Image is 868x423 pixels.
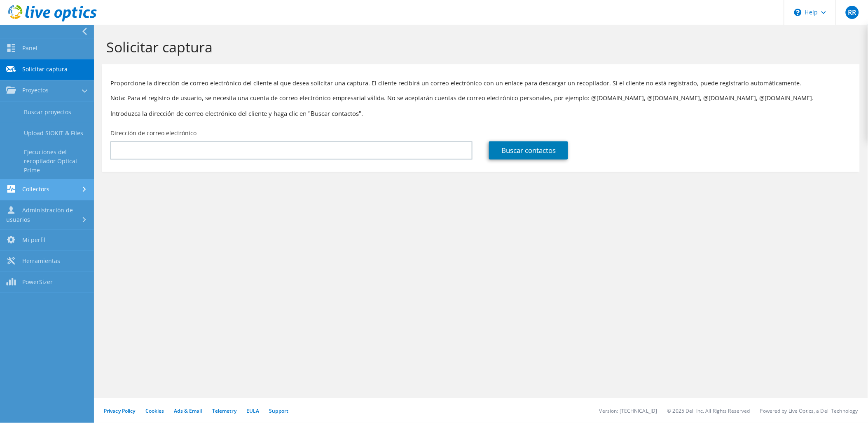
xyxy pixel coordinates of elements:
p: Proporcione la dirección de correo electrónico del cliente al que desea solicitar una captura. El... [110,79,852,88]
a: Ads & Email [174,407,202,414]
label: Dirección de correo electrónico [110,129,197,137]
li: Version: [TECHNICAL_ID] [599,407,657,414]
svg: \n [794,9,802,16]
li: Powered by Live Optics, a Dell Technology [760,407,858,414]
a: Buscar contactos [489,141,568,160]
a: Privacy Policy [104,407,136,414]
a: Telemetry [212,407,236,414]
a: EULA [246,407,259,414]
a: Support [269,407,288,414]
p: Nota: Para el registro de usuario, se necesita una cuenta de correo electrónico empresarial válid... [110,94,852,103]
li: © 2025 Dell Inc. All Rights Reserved [667,407,750,414]
a: Cookies [145,407,164,414]
h1: Solicitar captura [106,38,852,56]
span: RR [846,6,859,19]
h3: Introduzca la dirección de correo electrónico del cliente y haga clic en "Buscar contactos". [110,109,852,118]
